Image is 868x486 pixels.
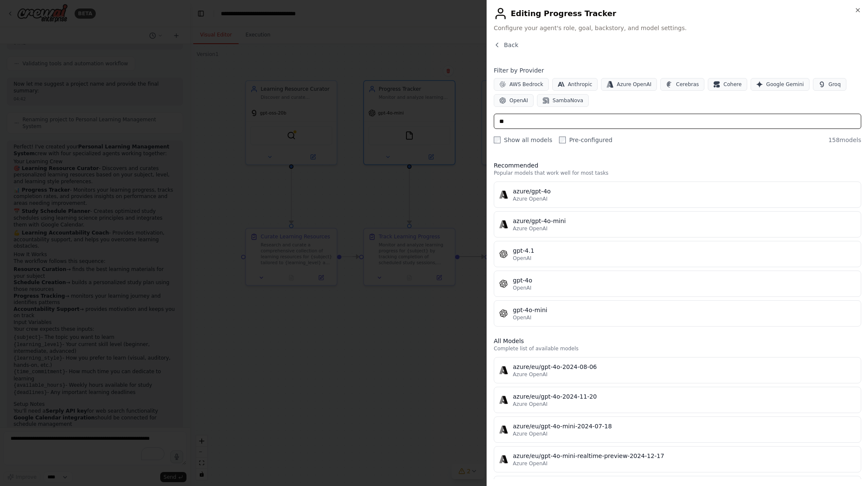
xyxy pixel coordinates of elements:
[513,460,548,467] span: Azure OpenAI
[723,81,742,88] span: Cohere
[513,285,531,291] span: OpenAI
[509,97,528,104] span: OpenAI
[553,97,583,104] span: SambaNova
[494,137,501,143] input: Show all models
[513,217,856,225] div: azure/gpt-4o-mini
[513,401,548,408] span: Azure OpenAI
[494,161,861,170] h3: Recommended
[513,422,856,430] div: azure/eu/gpt-4o-mini-2024-07-18
[494,78,549,91] button: AWS Bedrock
[513,371,548,378] span: Azure OpenAI
[708,78,747,91] button: Cohere
[494,337,861,345] h3: All Models
[513,187,856,196] div: azure/gpt-4o
[494,241,861,267] button: gpt-4.1OpenAI
[494,66,861,75] h4: Filter by Provider
[513,306,856,314] div: gpt-4o-mini
[601,78,657,91] button: Azure OpenAI
[494,136,552,144] label: Show all models
[494,300,861,327] button: gpt-4o-miniOpenAI
[568,81,593,88] span: Anthropic
[494,7,861,20] h2: Editing Progress Tracker
[513,196,548,202] span: Azure OpenAI
[513,255,531,262] span: OpenAI
[509,81,543,88] span: AWS Bedrock
[494,446,861,472] button: azure/eu/gpt-4o-mini-realtime-preview-2024-12-17Azure OpenAI
[494,94,534,107] button: OpenAI
[676,81,699,88] span: Cerebras
[494,41,518,49] button: Back
[513,314,531,321] span: OpenAI
[513,225,548,232] span: Azure OpenAI
[559,137,566,143] input: Pre-configured
[552,78,598,91] button: Anthropic
[513,430,548,437] span: Azure OpenAI
[751,78,810,91] button: Google Gemini
[494,387,861,413] button: azure/eu/gpt-4o-2024-11-20Azure OpenAI
[513,452,856,460] div: azure/eu/gpt-4o-mini-realtime-preview-2024-12-17
[494,170,861,176] p: Popular models that work well for most tasks
[513,363,856,371] div: azure/eu/gpt-4o-2024-08-06
[537,94,589,107] button: SambaNova
[494,416,861,443] button: azure/eu/gpt-4o-mini-2024-07-18Azure OpenAI
[766,81,804,88] span: Google Gemini
[828,136,861,144] span: 158 models
[494,357,861,383] button: azure/eu/gpt-4o-2024-08-06Azure OpenAI
[660,78,704,91] button: Cerebras
[559,136,612,144] label: Pre-configured
[494,182,861,208] button: azure/gpt-4oAzure OpenAI
[494,24,861,32] span: Configure your agent's role, goal, backstory, and model settings.
[494,345,861,352] p: Complete list of available models
[829,81,841,88] span: Groq
[513,246,856,255] div: gpt-4.1
[513,276,856,285] div: gpt-4o
[617,81,651,88] span: Azure OpenAI
[494,271,861,297] button: gpt-4oOpenAI
[494,211,861,237] button: azure/gpt-4o-miniAzure OpenAI
[504,41,518,49] span: Back
[813,78,846,91] button: Groq
[513,392,856,401] div: azure/eu/gpt-4o-2024-11-20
